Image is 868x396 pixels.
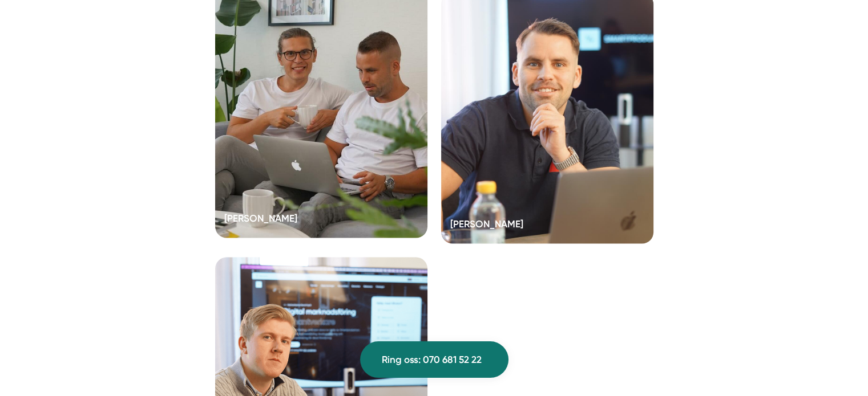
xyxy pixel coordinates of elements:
h5: [PERSON_NAME] [224,211,297,229]
h5: [PERSON_NAME] [450,217,523,235]
span: Ring oss: 070 681 52 22 [382,352,482,368]
a: Ring oss: 070 681 52 22 [360,341,508,378]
